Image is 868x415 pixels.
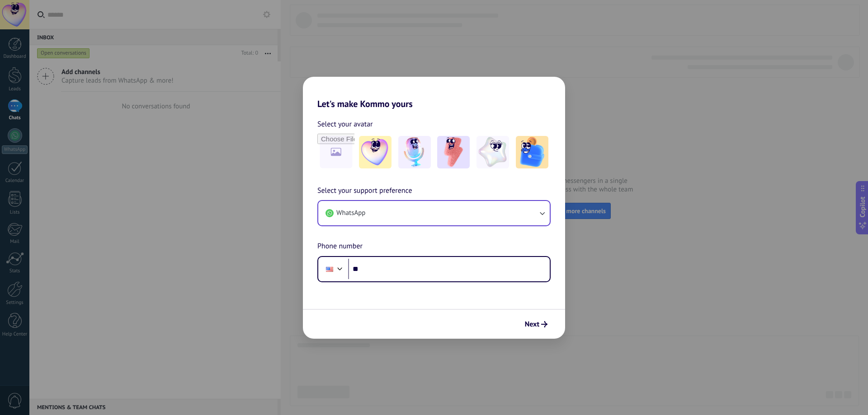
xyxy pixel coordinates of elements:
span: Phone number [317,241,363,252]
button: Next [521,317,552,332]
h2: Let's make Kommo yours [303,77,565,109]
img: -2.jpeg [398,136,431,168]
span: Select your support preference [317,185,412,197]
img: -5.jpeg [516,136,548,168]
img: -3.jpeg [437,136,470,168]
div: United States: + 1 [321,260,338,279]
button: WhatsApp [318,201,550,225]
img: -4.jpeg [476,136,509,168]
span: WhatsApp [336,209,365,218]
span: Select your avatar [317,118,373,130]
img: -1.jpeg [359,136,392,168]
span: Next [525,321,539,327]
